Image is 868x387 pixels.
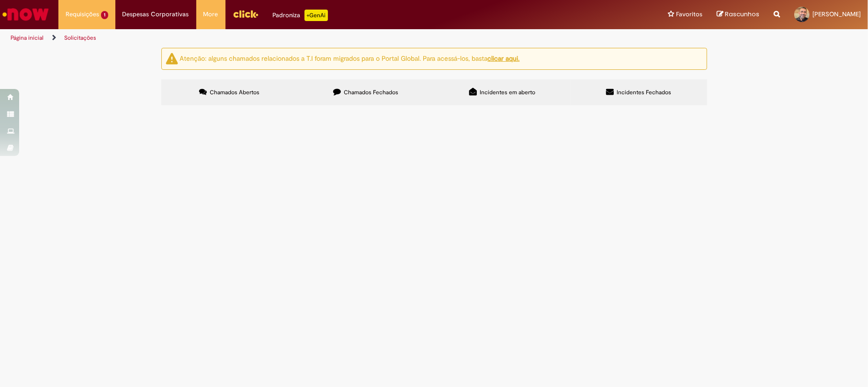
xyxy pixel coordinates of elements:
span: Chamados Abertos [210,88,259,96]
span: More [203,10,218,19]
a: Página inicial [11,34,44,42]
img: ServiceNow [1,5,50,24]
span: Requisições [66,10,99,19]
span: 1 [101,11,108,19]
div: Padroniza [273,10,328,21]
p: +GenAi [304,10,328,21]
ul: Trilhas de página [7,29,572,47]
span: [PERSON_NAME] [812,10,861,18]
span: Chamados Fechados [344,88,398,96]
a: Rascunhos [717,10,759,19]
span: Despesas Corporativas [123,10,189,19]
span: Favoritos [676,10,702,19]
ng-bind-html: Atenção: alguns chamados relacionados a T.I foram migrados para o Portal Global. Para acessá-los,... [180,54,520,63]
span: Incidentes em aberto [480,88,535,96]
a: clicar aqui. [488,54,520,63]
a: Solicitações [64,34,96,42]
span: Incidentes Fechados [617,88,671,96]
img: click_logo_yellow_360x200.png [233,7,259,21]
span: Rascunhos [725,10,759,19]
